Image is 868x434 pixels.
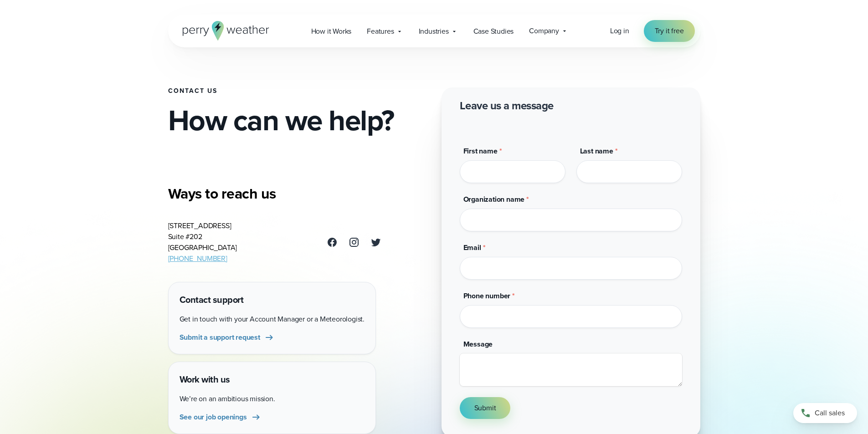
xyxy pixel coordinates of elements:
[474,403,496,414] span: Submit
[180,393,365,404] p: We’re on an ambitious mission.
[168,184,381,203] h3: Ways to reach us
[655,26,684,36] span: Try it free
[180,412,247,423] span: See our job openings
[460,98,554,113] h2: Leave us a message
[529,26,559,36] span: Company
[793,403,857,423] a: Call sales
[180,293,365,306] h4: Contact support
[463,242,481,253] span: Email
[644,20,695,42] a: Try it free
[168,220,237,264] address: [STREET_ADDRESS] Suite #202 [GEOGRAPHIC_DATA]
[419,26,449,37] span: Industries
[311,26,352,37] span: How it Works
[168,106,427,135] h2: How can we help?
[180,332,260,343] span: Submit a support request
[180,373,365,386] h4: Work with us
[463,339,493,349] span: Message
[180,412,262,423] a: See our job openings
[168,87,427,95] h1: Contact Us
[367,26,394,37] span: Features
[815,408,845,419] span: Call sales
[473,26,514,37] span: Case Studies
[180,332,275,343] a: Submit a support request
[610,26,629,36] a: Log in
[466,22,522,41] a: Case Studies
[168,253,227,264] a: [PHONE_NUMBER]
[463,146,498,156] span: First name
[463,291,511,301] span: Phone number
[580,146,613,156] span: Last name
[180,314,365,325] p: Get in touch with your Account Manager or a Meteorologist.
[460,397,511,419] button: Submit
[463,194,525,204] span: Organization name
[303,22,360,41] a: How it Works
